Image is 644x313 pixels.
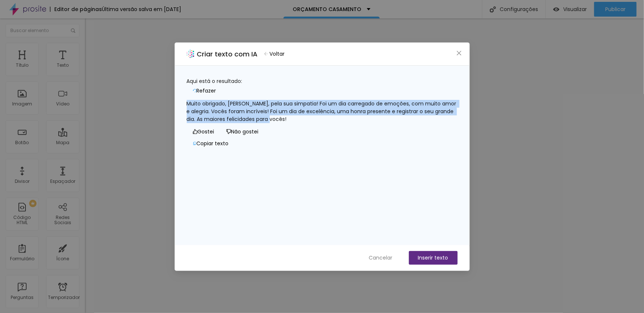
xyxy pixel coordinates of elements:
button: Não gostei [220,126,265,138]
button: Inserir texto [409,251,458,265]
font: Muito obrigado, [PERSON_NAME], pela sua simpatia! Foi um dia carregado de emoções, com muito amor... [187,100,458,123]
span: não gosto [226,129,231,134]
button: Fechar [455,49,463,57]
font: Cancelar [369,254,393,261]
button: Voltar [261,49,288,59]
button: Copiar texto [187,138,235,150]
font: Gostei [198,128,214,135]
font: Não gostei [231,128,259,135]
font: Criar texto com IA [197,49,258,59]
button: Refazer [187,85,222,97]
font: Aqui está o resultado: [187,77,242,85]
button: Gostei [187,126,220,138]
font: Copiar texto [197,140,229,147]
font: Inserir texto [418,254,448,261]
span: como [193,129,198,134]
span: fechar [456,50,462,56]
font: Voltar [270,50,285,58]
font: Refazer [197,87,216,94]
button: Cancelar [362,251,400,265]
